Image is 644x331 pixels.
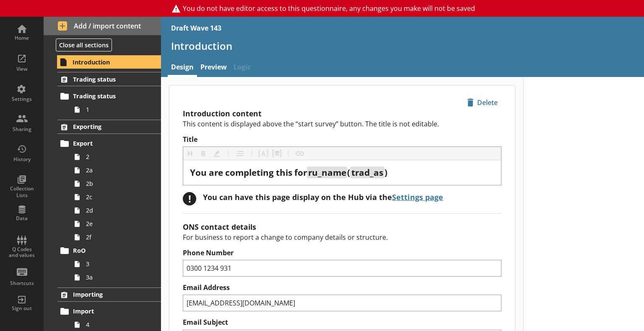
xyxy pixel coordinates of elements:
h2: Introduction content [183,108,501,118]
span: 2e [86,220,149,228]
a: Design [168,59,197,77]
h2: ONS contact details [183,222,501,232]
a: Export [57,137,161,150]
span: Export [73,139,146,147]
label: Email Subject [183,318,501,327]
a: Importing [57,287,161,302]
span: Trading status [73,92,146,100]
a: Trading status [57,72,161,86]
span: ( [347,167,350,178]
span: 2f [86,233,149,241]
span: ru_name [308,167,346,178]
p: This content is displayed above the “start survey” button. The title is not editable. [183,119,501,128]
a: 1 [70,103,161,116]
span: Add / import content [58,21,147,31]
span: RoO [73,246,146,254]
a: 2 [70,150,161,164]
li: ExportingExport22a2b2c2d2e2fRoO33a [44,120,161,284]
span: Logic [230,59,254,77]
label: Phone Number [183,249,501,257]
span: 2c [86,193,149,201]
p: For business to report a change to company details or structure. [183,233,501,242]
div: ! [183,192,196,205]
a: 2c [70,190,161,204]
span: Import [73,307,146,315]
li: Trading statusTrading status1 [44,72,161,116]
div: Draft Wave 143 [171,23,221,33]
div: Sharing [7,126,36,133]
li: RoO33a [61,244,161,284]
span: Introduction [73,58,146,66]
a: 3a [70,271,161,284]
span: 3 [86,260,149,268]
a: Import [57,305,161,318]
button: Delete [463,95,501,110]
label: Email Address [183,283,501,292]
a: 3 [70,257,161,271]
div: Collection Lists [7,185,36,198]
span: 3a [86,273,149,281]
li: Export22a2b2c2d2e2f [61,137,161,244]
div: Q Codes and values [7,246,36,259]
a: 2b [70,177,161,190]
div: Home [7,35,36,41]
span: 2a [86,166,149,174]
span: You are completing this for [190,167,307,178]
span: Trading status [73,75,146,83]
h1: Introduction [171,39,634,52]
span: 4 [86,321,149,328]
span: trad_as [351,167,383,178]
button: Add / import content [44,17,161,35]
div: Settings [7,96,36,103]
div: Sign out [7,305,36,312]
div: History [7,156,36,163]
span: Importing [73,290,146,298]
span: 1 [86,105,149,113]
a: Trading status [57,90,161,103]
div: View [7,66,36,72]
a: 2f [70,231,161,244]
span: ) [384,167,387,178]
button: Close all sections [56,38,112,51]
a: Settings page [392,192,443,202]
span: Exporting [73,123,146,131]
div: Data [7,215,36,222]
a: 2d [70,204,161,217]
span: 2 [86,153,149,161]
div: You can have this page display on the Hub via the [203,192,443,202]
span: 2d [86,206,149,214]
a: RoO [57,244,161,257]
label: Title [183,135,501,144]
a: 2e [70,217,161,231]
li: Trading status1 [61,90,161,116]
div: Shortcuts [7,280,36,287]
a: Preview [197,59,230,77]
a: Exporting [57,120,161,134]
a: Introduction [57,55,161,69]
a: 2a [70,164,161,177]
div: Title [190,167,494,178]
span: 2b [86,180,149,187]
span: Delete [464,96,501,109]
